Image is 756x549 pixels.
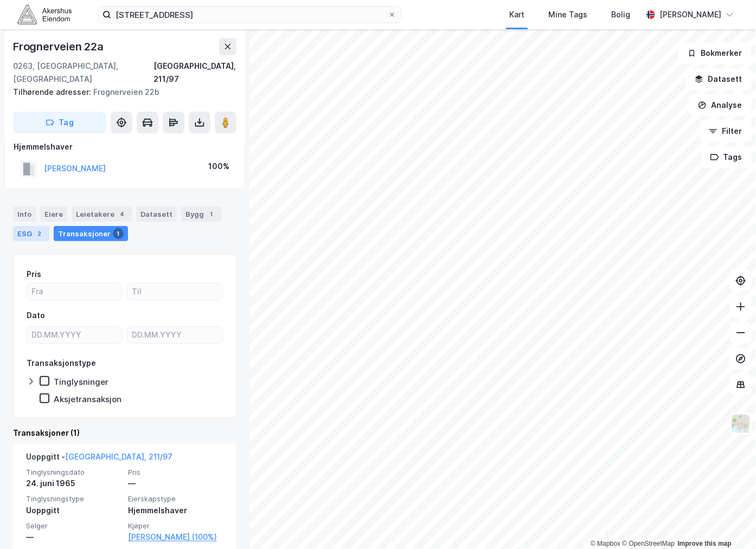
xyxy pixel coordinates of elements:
div: 4 [117,209,127,219]
div: 1 [113,228,124,239]
div: Bygg [181,206,221,222]
a: [PERSON_NAME] (100%) [128,531,223,544]
div: Datasett [136,206,177,222]
input: Søk på adresse, matrikkel, gårdeiere, leietakere eller personer [111,7,388,23]
div: Transaksjonstype [27,357,96,370]
div: Transaksjoner (1) [13,427,236,440]
div: Kart [509,8,524,21]
div: Uoppgitt - [26,450,172,468]
button: Tag [13,112,106,133]
a: Improve this map [678,540,732,547]
a: OpenStreetMap [622,540,675,547]
div: — [26,531,121,544]
div: ESG [13,226,49,241]
button: Bokmerker [678,42,752,64]
div: Hjemmelshaver [128,504,223,517]
input: DD.MM.YYYY [127,327,222,343]
button: Datasett [685,68,752,90]
span: Pris [128,468,223,477]
div: Eiere [40,206,67,222]
a: Mapbox [591,540,620,547]
div: Aksjetransaksjon [54,394,121,404]
button: Filter [700,120,752,142]
button: Tags [701,146,752,168]
span: Eierskapstype [128,494,223,503]
div: Kontrollprogram for chat [702,497,756,549]
img: akershus-eiendom-logo.9091f326c980b4bce74ccdd9f866810c.svg [17,5,72,24]
iframe: Chat Widget [702,497,756,549]
div: 100% [208,160,229,173]
input: Fra [27,283,122,300]
a: [GEOGRAPHIC_DATA], 211/97 [65,452,172,461]
div: Hjemmelshaver [14,140,236,153]
span: Tinglysningstype [26,494,121,503]
div: Uoppgitt [26,504,121,517]
div: Info [13,206,36,222]
div: Transaksjoner [54,226,128,241]
div: 1 [206,209,217,219]
input: DD.MM.YYYY [27,327,122,343]
div: Bolig [611,8,630,21]
div: [PERSON_NAME] [659,8,721,21]
div: Tinglysninger [54,377,108,387]
span: Selger [26,521,121,531]
span: Tinglysningsdato [26,468,121,477]
div: 0263, [GEOGRAPHIC_DATA], [GEOGRAPHIC_DATA] [13,60,154,86]
div: 24. juni 1965 [26,477,121,490]
span: Tilhørende adresser: [13,87,93,96]
div: Pris [27,268,41,281]
div: Leietakere [72,206,132,222]
img: Z [731,414,751,434]
input: Til [127,283,222,300]
button: Analyse [689,94,752,116]
div: 2 [34,228,45,239]
div: Dato [27,309,45,322]
div: Frognerveien 22b [13,86,228,99]
div: — [128,477,223,490]
div: Mine Tags [548,8,587,21]
span: Kjøper [128,521,223,531]
div: [GEOGRAPHIC_DATA], 211/97 [154,60,236,86]
div: Frognerveien 22a [13,38,106,55]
